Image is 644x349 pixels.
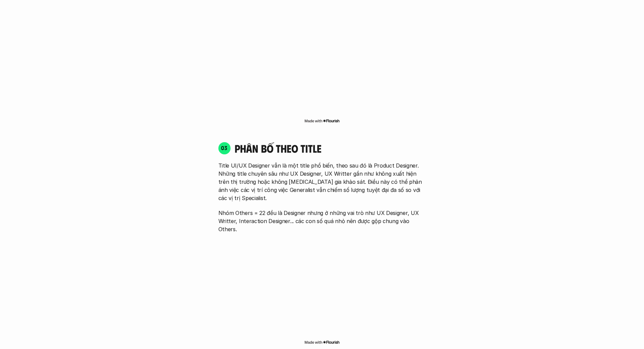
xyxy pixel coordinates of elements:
h4: phân bố theo title [235,142,426,155]
p: Nhóm Others = 22 đều là Designer nhưng ở những vai trò như UX Designer, UX Writter, Interaction D... [218,209,426,233]
iframe: Interactive or visual content [212,237,432,338]
img: Made with Flourish [304,340,340,345]
p: Title UI/UX Designer vẫn là một title phổ biến, theo sau đó là Product Designer. Những title chuy... [218,161,426,202]
p: 03 [221,145,228,151]
img: Made with Flourish [304,118,340,124]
